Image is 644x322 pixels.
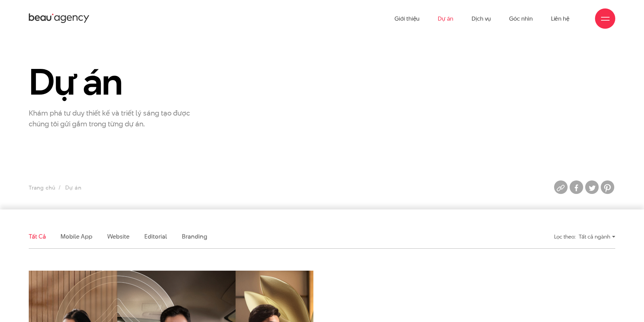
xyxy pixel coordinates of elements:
div: Tất cả ngành [579,231,615,243]
a: Website [107,232,129,241]
h1: Dự án [29,63,213,101]
a: Branding [182,232,207,241]
a: Editorial [144,232,167,241]
p: Khám phá tư duy thiết kế và triết lý sáng tạo được chúng tôi gửi gắm trong từng dự án. [29,107,198,129]
div: Lọc theo: [554,231,575,243]
a: Mobile app [61,232,92,241]
a: Trang chủ [29,184,55,192]
a: Tất cả [29,232,46,241]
